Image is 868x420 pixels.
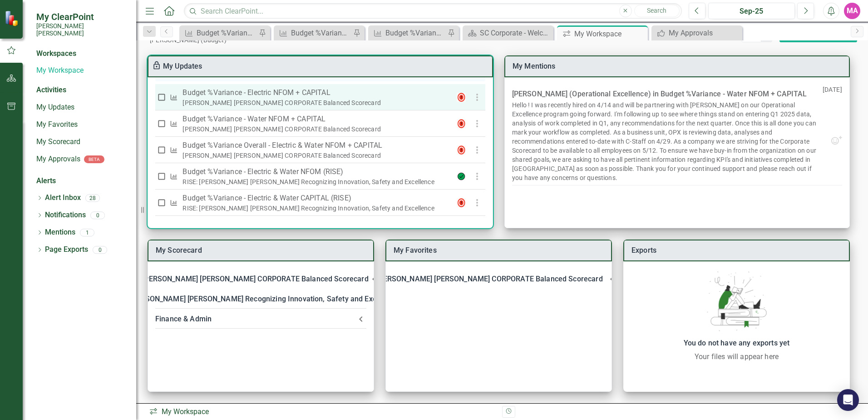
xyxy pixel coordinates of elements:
[394,246,437,255] a: My Favorites
[5,10,20,26] img: ClearPoint Strategy
[197,27,256,39] div: Budget %Variance - Electric & Water NFOM (RISE)
[386,269,612,289] div: [PERSON_NAME] [PERSON_NAME] CORPORATE Balanced Scorecard
[36,154,80,165] a: My Approvals
[376,273,602,285] div: [PERSON_NAME] [PERSON_NAME] CORPORATE Balanced Scorecard
[385,27,445,39] div: Budget %Variance Overall - Electric & Water NFOM + CAPITAL
[163,62,202,70] a: My Updates
[465,27,551,39] a: SC Corporate - Welcome to ClearPoint
[148,289,374,309] div: RISE: [PERSON_NAME] [PERSON_NAME] Recognizing Innovation, Safety and Excellence
[36,65,127,76] a: My Workspace
[152,61,163,72] div: To enable drag & drop and resizing, please duplicate this workspace from “Manage Workspaces”
[628,337,845,350] div: You do not have any exports yet
[182,177,449,186] div: RISE: [PERSON_NAME] [PERSON_NAME] Recognizing Innovation, Safety and Excellence
[634,5,680,17] button: Search
[45,245,88,255] a: Page Exports
[182,125,449,134] div: [PERSON_NAME] [PERSON_NAME] CORPORATE Balanced Scorecard
[837,389,859,411] div: Open Intercom Messenger
[480,27,551,39] div: SC Corporate - Welcome to ClearPoint
[182,204,449,213] div: RISE: [PERSON_NAME] [PERSON_NAME] Recognizing Innovation, Safety and Excellence
[90,211,105,219] div: 0
[36,102,127,113] a: My Updates
[148,309,374,329] div: Finance & Admin
[708,3,795,19] button: Sep-25
[182,166,449,177] p: Budget %Variance - Electric & Water NFOM (RISE)
[184,3,682,19] input: Search ClearPoint...
[182,151,449,160] div: [PERSON_NAME] [PERSON_NAME] CORPORATE Balanced Scorecard
[574,28,646,40] div: My Workspace
[155,313,355,325] div: Finance & Admin
[45,227,75,238] a: Mentions
[84,155,104,163] div: BETA
[80,229,94,236] div: 1
[150,36,741,44] div: [PERSON_NAME] (Budget)
[36,120,127,130] a: My Favorites
[513,62,556,70] a: My Mentions
[647,7,666,14] span: Search
[823,85,842,135] p: [DATE]
[93,246,107,254] div: 0
[182,27,256,39] a: Budget %Variance - Electric & Water NFOM (RISE)
[85,194,100,202] div: 28
[276,27,351,39] a: Budget %Variance​ - Electric NFOM + CAPITAL
[669,27,740,39] div: My Approvals
[36,11,127,22] span: My ClearPoint
[844,3,860,19] button: MA
[142,273,368,285] div: [PERSON_NAME] [PERSON_NAME] CORPORATE Balanced Scorecard
[182,193,449,204] p: Budget %Variance - Electric & Water CAPITAL (RISE)
[36,85,127,95] div: Activities
[45,210,86,220] a: Notifications
[182,140,449,151] p: Budget %Variance Overall - Electric & Water NFOM + CAPITAL
[628,351,845,362] div: Your files will appear here
[512,88,807,100] div: [PERSON_NAME] (Operational Excellence) in
[36,22,127,37] small: [PERSON_NAME] [PERSON_NAME]
[45,193,81,203] a: Alert Inbox
[182,87,449,98] p: Budget %Variance​ - Electric NFOM + CAPITAL
[631,246,656,255] a: Exports
[370,27,445,39] a: Budget %Variance Overall - Electric & Water NFOM + CAPITAL
[182,98,449,107] div: [PERSON_NAME] [PERSON_NAME] CORPORATE Balanced Scorecard
[149,407,495,417] div: My Workspace
[110,293,400,305] div: RISE: [PERSON_NAME] [PERSON_NAME] Recognizing Innovation, Safety and Excellence
[156,246,202,255] a: My Scorecard
[654,27,740,39] a: My Approvals
[512,100,823,182] div: Hello ! I was recently hired on 4/14 and will be partnering with [PERSON_NAME] on our Operational...
[661,90,807,98] a: Budget %Variance​ - Water NFOM + CAPITAL
[148,269,374,289] div: [PERSON_NAME] [PERSON_NAME] CORPORATE Balanced Scorecard
[182,114,449,125] p: Budget %Variance​ - Water NFOM + CAPITAL
[36,49,76,59] div: Workspaces
[291,27,351,39] div: Budget %Variance​ - Electric NFOM + CAPITAL
[36,176,127,186] div: Alerts
[711,6,792,17] div: Sep-25
[36,137,127,147] a: My Scorecard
